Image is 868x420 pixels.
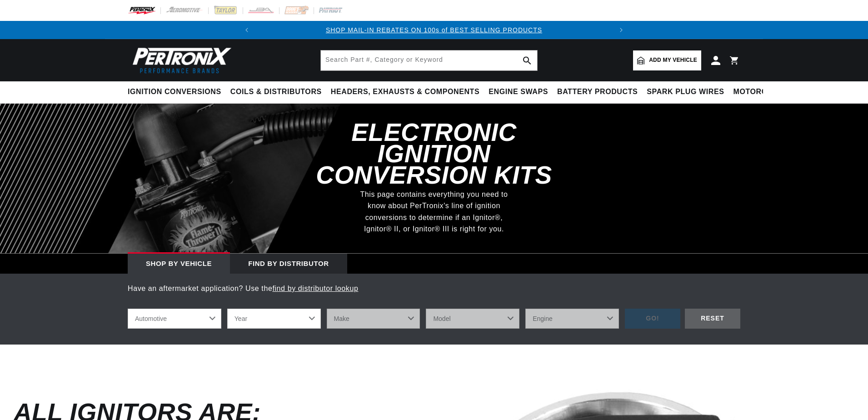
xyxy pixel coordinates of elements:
summary: Motorcycle [729,81,792,103]
summary: Coils & Distributors [226,81,326,103]
div: 1 of 2 [256,25,613,35]
div: Find by Distributor [230,254,347,274]
p: Have an aftermarket application? Use the [128,283,740,295]
summary: Spark Plug Wires [642,81,728,103]
div: Announcement [256,25,613,35]
select: Year [227,309,321,329]
span: Engine Swaps [489,87,548,97]
a: Add my vehicle [633,50,701,70]
slideshow-component: Translation missing: en.sections.announcements.announcement_bar [105,21,763,39]
h3: Electronic Ignition Conversion Kits [298,122,570,185]
select: Make [327,309,420,329]
select: Ride Type [128,309,221,329]
span: Add my vehicle [649,56,697,65]
span: Coils & Distributors [230,87,322,97]
span: Headers, Exhausts & Components [331,87,479,97]
summary: Battery Products [553,81,642,103]
input: Search Part #, Category or Keyword [321,50,537,70]
span: Motorcycle [733,87,788,97]
button: search button [517,50,537,70]
button: Translation missing: en.sections.announcements.previous_announcement [238,21,256,39]
summary: Ignition Conversions [128,81,226,103]
summary: Engine Swaps [484,81,553,103]
img: Pertronix [128,45,232,76]
a: SHOP MAIL-IN REBATES ON 100s of BEST SELLING PRODUCTS [326,26,542,34]
div: RESET [685,309,740,329]
button: Translation missing: en.sections.announcements.next_announcement [612,21,630,39]
span: Battery Products [557,87,638,97]
a: find by distributor lookup [272,285,358,292]
div: Shop by vehicle [128,254,230,274]
span: Ignition Conversions [128,87,221,97]
select: Model [426,309,519,329]
span: Spark Plug Wires [647,87,724,97]
p: This page contains everything you need to know about PerTronix's line of ignition conversions to ... [354,189,514,235]
summary: Headers, Exhausts & Components [326,81,484,103]
select: Engine [525,309,619,329]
